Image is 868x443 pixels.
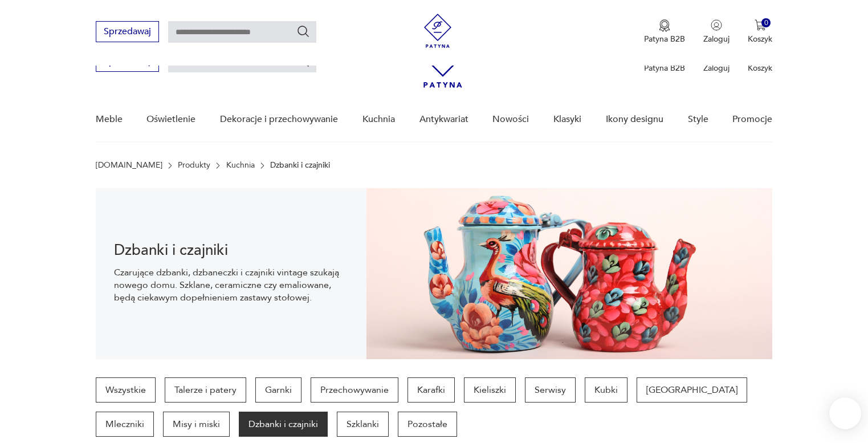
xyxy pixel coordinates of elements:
a: Misy i miski [163,412,230,437]
button: Sprzedawaj [96,21,159,42]
a: Klasyki [553,97,581,141]
p: Czarujące dzbanki, dzbaneczki i czajniki vintage szukają nowego domu. Szklane, ceramiczne czy ema... [114,266,348,304]
a: Kubki [585,377,627,403]
a: Meble [96,97,123,141]
a: Antykwariat [419,97,468,141]
h1: Dzbanki i czajniki [114,243,348,257]
img: Ikonka użytkownika [711,19,722,31]
img: Ikona medalu [659,19,670,32]
button: Szukaj [296,25,310,38]
a: Sprzedawaj [96,29,159,36]
a: Kuchnia [362,97,395,141]
a: Kuchnia [226,161,255,170]
a: [DOMAIN_NAME] [96,161,162,170]
a: Garnki [255,377,301,403]
a: Nowości [492,97,529,141]
a: Dekoracje i przechowywanie [220,97,338,141]
p: Zaloguj [703,34,730,44]
a: Talerze i patery [165,377,246,403]
a: Serwisy [525,377,576,403]
a: [GEOGRAPHIC_DATA] [637,377,747,403]
img: 521a6228cdffc0e895128cc02cba47c6.jpg [366,188,773,359]
button: 0Koszyk [748,19,772,44]
p: Koszyk [748,34,772,44]
iframe: Smartsupp widget button [829,397,861,429]
a: Style [688,97,708,141]
a: Ikona medaluPatyna B2B [644,19,685,44]
a: Kieliszki [464,377,516,403]
a: Karafki [407,377,455,403]
a: Ikony designu [606,97,663,141]
a: Przechowywanie [311,377,398,403]
p: Patyna B2B [644,63,685,74]
p: Zaloguj [703,63,730,74]
a: Sprzedawaj [96,58,159,66]
a: Promocje [732,97,772,141]
a: Wszystkie [96,377,156,403]
img: Patyna - sklep z meblami i dekoracjami vintage [421,14,455,48]
a: Oświetlenie [146,97,195,141]
a: Szklanki [337,412,389,437]
p: Patyna B2B [644,34,685,44]
button: Patyna B2B [644,19,685,44]
a: Pozostałe [398,412,457,437]
div: 0 [761,18,771,28]
a: Dzbanki i czajniki [239,412,328,437]
img: Ikona koszyka [755,19,766,31]
p: Koszyk [748,63,772,74]
p: Dzbanki i czajniki [270,161,330,170]
button: Zaloguj [703,19,730,44]
a: Produkty [178,161,210,170]
a: Mleczniki [96,412,154,437]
